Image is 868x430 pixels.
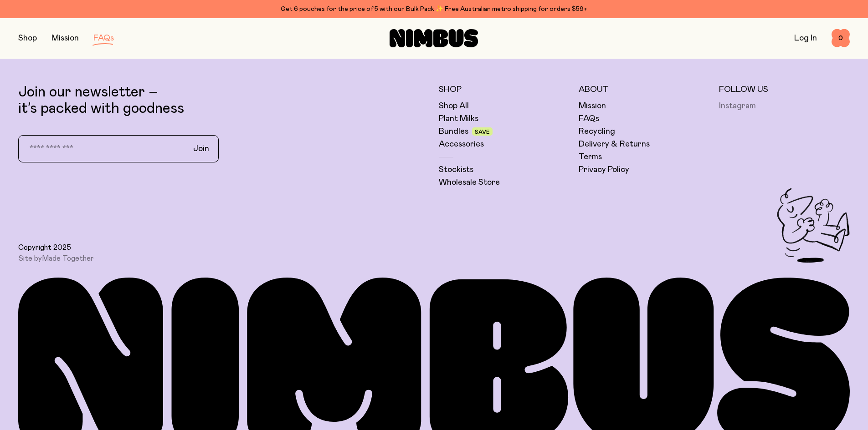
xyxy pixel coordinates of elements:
span: Site by [18,254,94,263]
a: Shop All [439,101,469,111]
a: FAQs [93,34,114,42]
h5: About [579,84,710,95]
span: Save [475,129,490,135]
span: Join [193,143,209,154]
a: Delivery & Returns [579,139,650,150]
a: Made Together [42,255,94,262]
a: Privacy Policy [579,164,629,175]
p: Join our newsletter – it’s packed with goodness [18,84,430,117]
button: Join [186,139,216,158]
div: Get 6 pouches for the price of 5 with our Bulk Pack ✨ Free Australian metro shipping for orders $59+ [18,4,850,15]
a: Stockists [439,164,473,175]
a: Instagram [719,101,756,111]
a: Recycling [579,126,615,137]
button: 0 [832,29,850,47]
a: Accessories [439,139,484,150]
a: Terms [579,152,602,162]
a: Mission [579,101,606,111]
h5: Shop [439,84,570,95]
h5: Follow Us [719,84,850,95]
a: FAQs [579,113,599,124]
a: Log In [794,34,817,42]
a: Plant Milks [439,113,478,124]
a: Wholesale Store [439,177,500,188]
a: Mission [51,34,79,42]
span: Copyright 2025 [18,243,71,252]
a: Bundles [439,126,468,137]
